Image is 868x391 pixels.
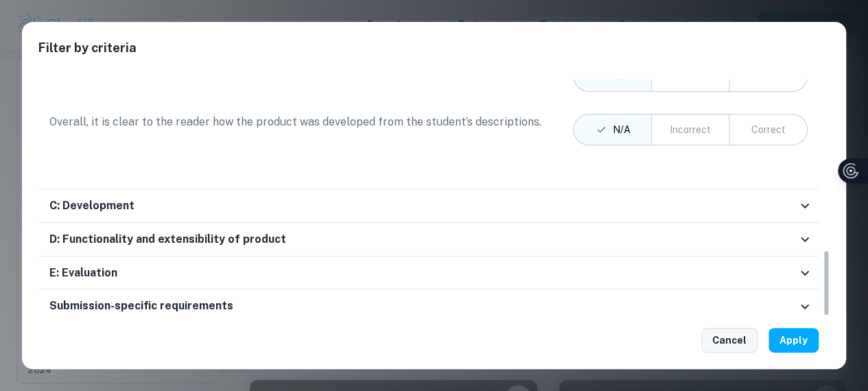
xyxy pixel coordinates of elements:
[49,265,117,282] h6: E: Evaluation
[729,114,808,145] button: right aligned
[38,289,819,323] div: Submission-specific requirements
[38,189,819,223] div: C: Development
[573,114,808,145] div: text alignment
[701,328,758,353] button: Cancel
[38,257,819,290] div: E: Evaluation
[38,223,819,257] div: D: Functionality and extensibility of product
[651,114,730,145] button: centered
[751,122,786,137] div: Correct
[49,231,286,248] h6: D: Functionality and extensibility of product
[49,198,134,215] h6: C: Development
[49,114,546,130] p: Overall, it is clear to the reader how the product was developed from the student’s descriptions.
[573,114,652,145] button: left aligned
[670,122,711,137] div: Incorrect
[38,38,830,80] h2: Filter by criteria
[769,328,819,353] button: Apply
[595,122,631,137] div: N/A
[49,298,233,315] h6: Submission-specific requirements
